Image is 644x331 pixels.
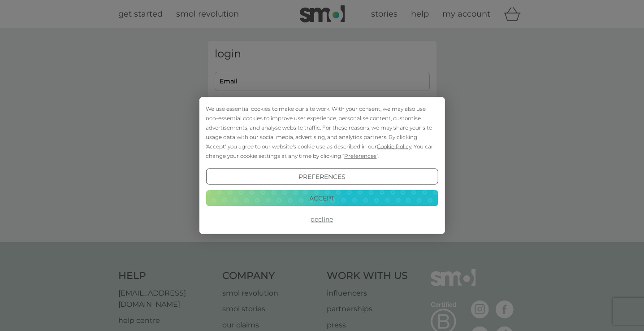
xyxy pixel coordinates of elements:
button: Accept [206,190,438,206]
button: Preferences [206,169,438,185]
div: We use essential cookies to make our site work. With your consent, we may also use non-essential ... [206,104,438,161]
div: Cookie Consent Prompt [199,97,445,234]
span: Cookie Policy [377,143,411,150]
span: Preferences [344,152,376,159]
button: Decline [206,211,438,227]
